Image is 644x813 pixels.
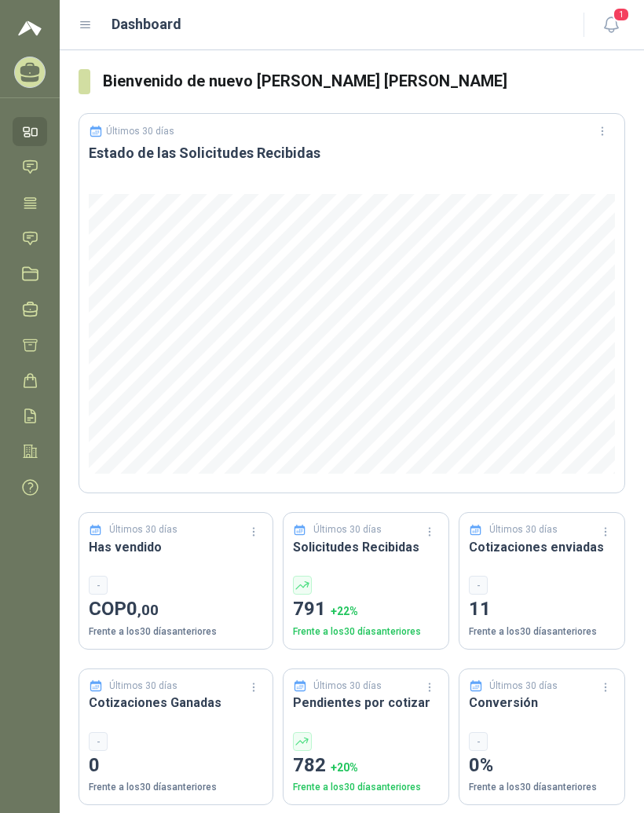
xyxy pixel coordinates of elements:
[103,69,625,93] h3: Bienvenido de nuevo [PERSON_NAME] [PERSON_NAME]
[469,624,615,639] p: Frente a los 30 días anteriores
[293,537,439,557] h3: Solicitudes Recibidas
[109,679,177,694] p: Últimos 30 días
[331,761,358,774] span: + 20 %
[469,780,615,795] p: Frente a los 30 días anteriores
[89,693,263,712] h3: Cotizaciones Ganadas
[613,7,630,22] span: 1
[106,126,174,137] p: Últimos 30 días
[89,595,263,624] p: COP
[469,537,615,557] h3: Cotizaciones enviadas
[293,780,439,795] p: Frente a los 30 días anteriores
[469,732,488,751] div: -
[293,595,439,624] p: 791
[597,11,625,39] button: 1
[469,576,488,595] div: -
[89,576,108,595] div: -
[89,537,263,557] h3: Has vendido
[489,679,558,694] p: Últimos 30 días
[89,780,263,795] p: Frente a los 30 días anteriores
[89,624,263,639] p: Frente a los 30 días anteriores
[89,732,108,751] div: -
[293,624,439,639] p: Frente a los 30 días anteriores
[112,13,181,35] h1: Dashboard
[313,522,382,537] p: Últimos 30 días
[469,693,615,712] h3: Conversión
[89,751,263,781] p: 0
[109,522,177,537] p: Últimos 30 días
[126,598,159,620] span: 0
[469,751,615,781] p: 0%
[489,522,558,537] p: Últimos 30 días
[331,605,358,617] span: + 22 %
[313,679,382,694] p: Últimos 30 días
[469,595,615,624] p: 11
[89,144,615,163] h3: Estado de las Solicitudes Recibidas
[18,19,42,38] img: Logo peakr
[293,751,439,781] p: 782
[293,693,439,712] h3: Pendientes por cotizar
[137,601,159,619] span: ,00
